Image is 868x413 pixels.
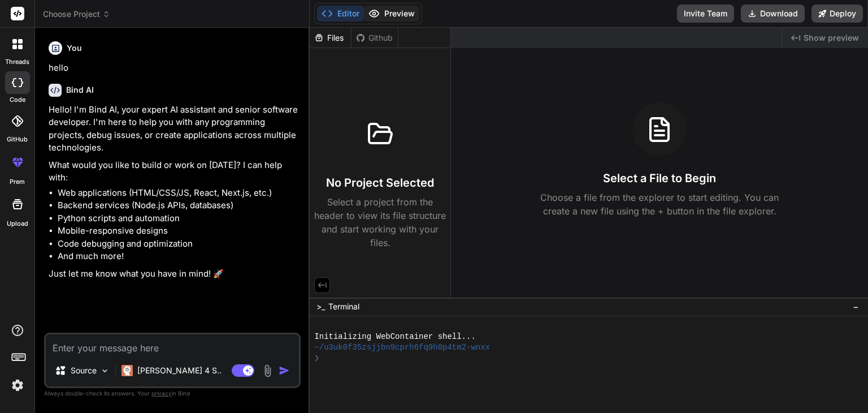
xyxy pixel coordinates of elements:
span: privacy [151,390,172,397]
button: Deploy [811,5,863,23]
p: Select a project from the header to view its file structure and start working with your files. [314,195,446,249]
p: [PERSON_NAME] 4 S.. [137,365,222,376]
li: Web applications (HTML/CSS/JS, React, Next.js, etc.) [58,187,298,200]
img: Claude 4 Sonnet [121,365,133,376]
p: Hello! I'm Bind AI, your expert AI assistant and senior software developer. I'm here to help you ... [49,104,298,154]
span: − [853,301,859,312]
label: Upload [7,219,28,229]
button: Editor [317,6,364,21]
span: ~/u3uk0f35zsjjbn9cprh6fq9h0p4tm2-wnxx [314,342,490,353]
button: − [850,298,861,316]
span: Initializing WebContainer shell... [314,332,475,342]
span: Terminal [328,301,359,312]
span: Choose Project [43,8,110,20]
li: Code debugging and optimization [58,238,298,251]
h3: No Project Selected [326,175,434,191]
img: Pick Models [100,366,110,376]
h6: Bind AI [66,84,94,96]
p: Choose a file from the explorer to start editing. You can create a new file using the + button in... [533,191,786,218]
button: Invite Team [677,5,734,23]
button: Download [741,5,805,23]
p: Just let me know what you have in mind! 🚀 [49,268,298,281]
p: Source [71,365,97,376]
label: threads [5,57,29,67]
p: Always double-check its answers. Your in Bind [44,388,301,399]
button: Preview [364,6,419,21]
label: code [10,95,25,105]
img: settings [8,376,27,395]
span: >_ [316,301,325,312]
p: What would you like to build or work on [DATE]? I can help with: [49,159,298,184]
div: Files [310,32,351,44]
img: icon [279,365,290,376]
label: GitHub [7,135,28,144]
h6: You [67,42,82,54]
li: And much more! [58,250,298,263]
span: ❯ [314,353,320,364]
li: Python scripts and automation [58,212,298,225]
li: Backend services (Node.js APIs, databases) [58,199,298,212]
label: prem [10,177,25,187]
img: attachment [261,364,274,377]
div: Github [351,32,398,44]
h3: Select a File to Begin [603,170,716,186]
span: Show preview [804,32,859,44]
li: Mobile-responsive designs [58,225,298,238]
p: hello [49,62,298,75]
